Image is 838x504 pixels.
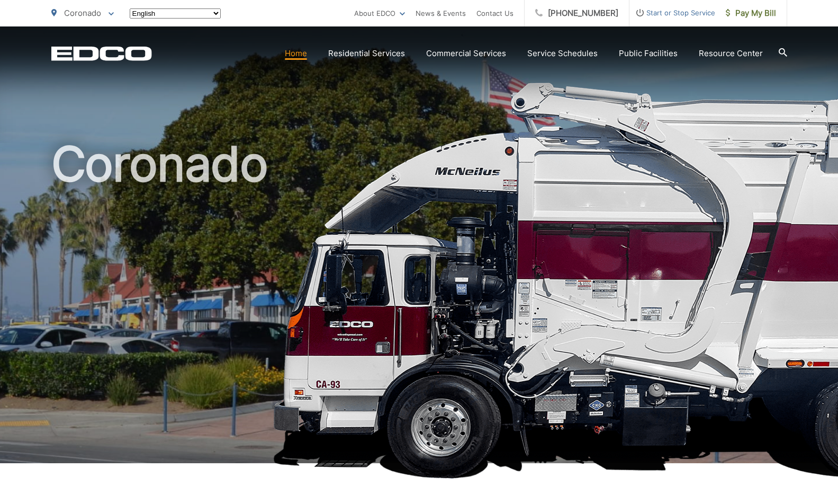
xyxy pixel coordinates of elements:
a: Residential Services [328,47,405,60]
select: Select a language [130,8,221,19]
a: Public Facilities [619,47,678,60]
a: Service Schedules [527,47,598,60]
a: Commercial Services [426,47,506,60]
a: News & Events [416,7,466,20]
a: Resource Center [699,47,763,60]
a: About EDCO [354,7,405,20]
a: Contact Us [476,7,513,20]
span: Coronado [64,8,101,18]
a: EDCD logo. Return to the homepage. [51,46,152,61]
span: Pay My Bill [726,7,776,20]
h1: Coronado [51,138,787,473]
a: Home [285,47,307,60]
